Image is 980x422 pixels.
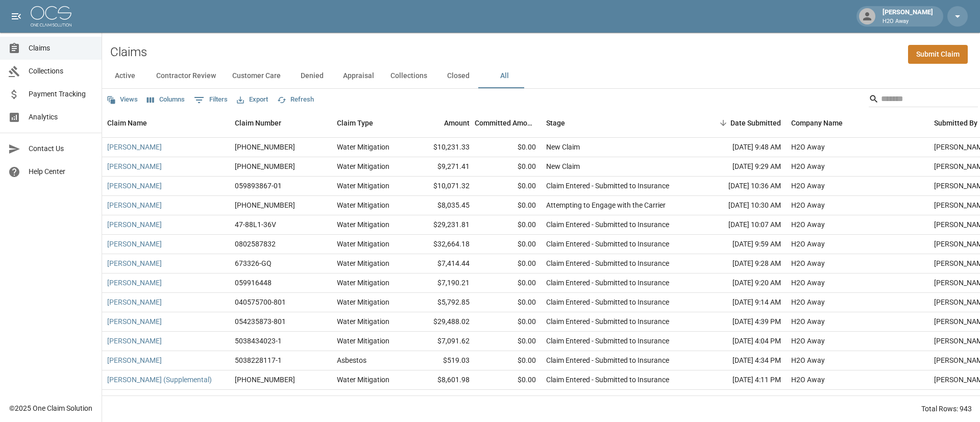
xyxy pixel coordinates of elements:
div: Water Mitigation [337,316,389,327]
div: H2O Away [791,336,825,346]
div: Claim Entered - Submitted to Insurance [546,316,669,327]
div: Water Mitigation [337,181,389,191]
div: H2O Away [791,316,825,327]
div: $7,091.62 [408,332,475,351]
div: $0.00 [475,196,541,215]
a: [PERSON_NAME] [107,297,162,307]
button: Customer Care [224,64,289,88]
div: [DATE] 10:07 AM [694,215,786,235]
div: $7,190.21 [408,274,475,293]
button: All [481,64,527,88]
div: Search [869,91,978,109]
a: [PERSON_NAME] [107,278,162,288]
a: [PERSON_NAME] [107,336,162,346]
div: 01-009-151043 [235,375,295,385]
div: $0.00 [475,332,541,351]
button: Sort [716,116,730,130]
div: H2O Away [791,239,825,249]
div: $0.00 [475,157,541,177]
div: $0.00 [475,235,541,254]
div: $10,071.32 [408,177,475,196]
div: New Claim [546,142,580,152]
div: H2O Away [791,200,825,210]
a: Submit Claim [908,45,968,64]
div: $0.00 [475,370,541,390]
div: [DATE] 4:11 PM [694,370,786,390]
div: 0802587832 [235,239,276,249]
div: H2O Away [791,375,825,385]
div: Stage [546,109,565,137]
div: $0.00 [475,351,541,370]
div: Total Rows: 943 [921,404,972,414]
div: $29,488.02 [408,312,475,332]
div: Claim Entered - Submitted to Insurance [546,278,669,288]
div: $7,414.44 [408,254,475,274]
div: 054235873-801 [235,316,286,327]
a: [PERSON_NAME] [107,219,162,230]
div: Claim Type [337,109,373,137]
div: Water Mitigation [337,219,389,230]
div: [DATE] 9:20 AM [694,274,786,293]
button: Closed [435,64,481,88]
div: $0.00 [475,312,541,332]
a: [PERSON_NAME] [107,316,162,327]
div: Date Submitted [694,109,786,137]
div: Water Mitigation [337,258,389,268]
div: 01-009-202300 [235,161,295,171]
div: [DATE] 9:29 AM [694,157,786,177]
div: $8,601.98 [408,370,475,390]
button: Select columns [144,92,187,108]
a: [PERSON_NAME] [107,200,162,210]
div: Water Mitigation [337,278,389,288]
a: [PERSON_NAME] [107,394,162,404]
div: Claim Entered - Submitted to Insurance [546,336,669,346]
div: H2O Away [791,258,825,268]
div: Claim Type [332,109,408,137]
div: [DATE] 1:03 PM [694,390,786,409]
div: H2O Away [791,278,825,288]
div: H2O Away [791,142,825,152]
div: $519.03 [408,351,475,370]
div: Water Mitigation [337,394,389,404]
div: Company Name [786,109,929,137]
a: [PERSON_NAME] (Supplemental) [107,375,212,385]
div: Claim Name [102,109,230,137]
div: $0.00 [475,215,541,235]
div: Submitted By [934,109,977,137]
div: H2O Away [791,297,825,307]
div: $29,231.81 [408,215,475,235]
div: Claim Entered - Submitted to Insurance [546,181,669,191]
div: Water Mitigation [337,200,389,210]
a: [PERSON_NAME] [107,258,162,268]
span: Analytics [29,112,93,122]
div: $0.00 [475,177,541,196]
div: Claim Entered - Submitted to Insurance [546,375,669,385]
div: PP0021149375 [235,394,285,404]
button: Views [104,92,140,108]
button: Contractor Review [148,64,224,88]
div: Committed Amount [475,109,541,137]
div: $0.00 [475,293,541,312]
div: Claim Number [235,109,281,137]
button: Active [102,64,148,88]
div: 040575700-801 [235,297,286,307]
a: [PERSON_NAME] [107,142,162,152]
div: [DATE] 9:28 AM [694,254,786,274]
div: $5,792.85 [408,293,475,312]
div: [DATE] 9:14 AM [694,293,786,312]
div: $10,231.33 [408,138,475,157]
div: Claim Entered - Submitted to Insurance [546,297,669,307]
div: Water Mitigation [337,161,389,171]
div: dynamic tabs [102,64,980,88]
div: H2O Away [791,355,825,365]
a: [PERSON_NAME] [107,181,162,191]
div: [DATE] 4:39 PM [694,312,786,332]
div: $9,271.41 [408,157,475,177]
div: 01-009-176062 [235,200,295,210]
button: Appraisal [335,64,382,88]
div: 059893867-01 [235,181,282,191]
div: 01-009-167792 [235,142,295,152]
div: 673326-GQ [235,258,272,268]
div: © 2025 One Claim Solution [9,403,92,413]
div: $0.00 [475,254,541,274]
